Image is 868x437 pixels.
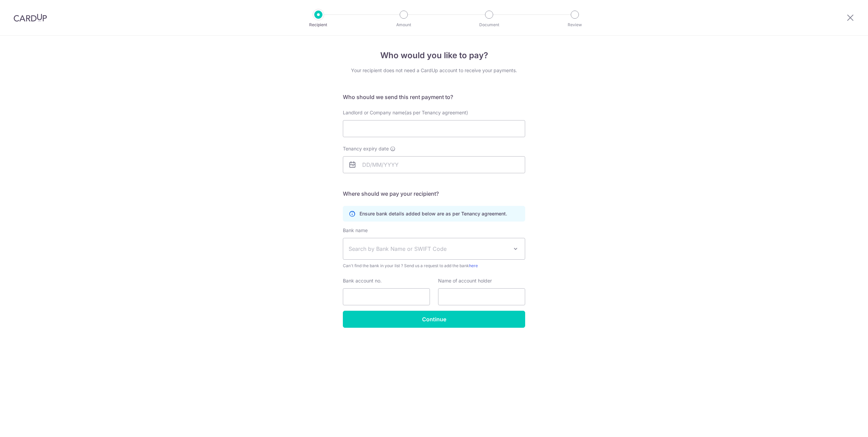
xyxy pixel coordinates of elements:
[379,21,429,28] p: Amount
[343,145,389,152] span: Tenancy expiry date
[349,245,508,253] span: Search by Bank Name or SWIFT Code
[550,21,600,28] p: Review
[343,110,468,115] span: Landlord or Company name(as per Tenancy agreement)
[343,311,525,328] input: Continue
[14,14,47,22] img: CardUp
[343,277,382,284] label: Bank account no.
[343,262,525,269] span: Can't find the bank in your list ? Send us a request to add the bank
[293,21,344,28] p: Recipient
[343,156,525,173] input: DD/MM/YYYY
[343,227,368,234] label: Bank name
[438,277,492,284] label: Name of account holder
[343,190,525,198] h5: Where should we pay your recipient?
[360,210,507,217] p: Ensure bank details added below are as per Tenancy agreement.
[464,21,514,28] p: Document
[343,93,525,101] h5: Who should we send this rent payment to?
[343,67,525,74] div: Your recipient does not need a CardUp account to receive your payments.
[343,49,525,62] h4: Who would you like to pay?
[469,263,478,268] a: here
